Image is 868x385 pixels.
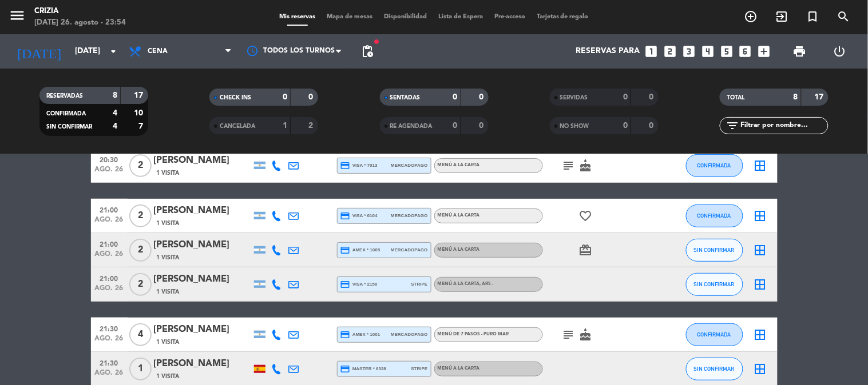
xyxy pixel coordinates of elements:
i: border_all [754,159,767,173]
span: ago. 26 [95,369,124,382]
i: menu [9,7,26,24]
div: [PERSON_NAME] [154,238,251,252]
span: CONFIRMADA [46,111,86,117]
span: 21:00 [95,237,124,250]
span: 20:30 [95,153,124,166]
span: RESERVADAS [46,93,83,99]
strong: 17 [815,93,826,101]
i: border_all [754,209,767,223]
span: 2 [129,154,152,177]
button: CONFIRMADA [686,204,743,227]
button: menu [9,7,26,28]
span: MENÚ A LA CARTA [438,247,480,252]
span: CONFIRMADA [697,162,731,169]
strong: 1 [283,122,287,130]
span: Pre-acceso [489,14,531,20]
i: looks_two [663,44,677,59]
span: CONFIRMADA [697,212,731,219]
span: 21:30 [95,322,124,335]
span: SIN CONFIRMAR [694,247,735,253]
span: Cena [148,47,168,55]
button: SIN CONFIRMAR [686,273,743,296]
strong: 4 [113,109,117,117]
span: ago. 26 [95,284,124,298]
strong: 0 [479,93,486,101]
i: arrow_drop_down [106,45,120,58]
button: SIN CONFIRMAR [686,358,743,380]
span: 1 Visita [157,372,180,381]
i: add_circle_outline [744,10,758,23]
div: Crizia [34,6,126,17]
span: 1 Visita [157,287,180,296]
i: power_settings_new [833,45,846,58]
i: subject [562,328,576,342]
div: LOG OUT [820,34,859,69]
strong: 0 [453,122,458,130]
span: MENÚ DE 7 PASOS - PURO MAR [438,332,509,336]
i: credit_card [340,161,351,171]
strong: 0 [479,122,486,130]
span: ago. 26 [95,250,124,263]
strong: 2 [309,122,316,130]
span: , ARS - [480,282,494,286]
strong: 0 [453,93,458,101]
i: [DATE] [9,39,69,64]
i: looks_one [644,44,659,59]
i: border_all [754,362,767,376]
span: Mapa de mesas [321,14,378,20]
i: border_all [754,328,767,342]
span: visa * 7013 [340,161,378,171]
span: Disponibilidad [378,14,433,20]
i: card_giftcard [579,243,593,257]
i: cake [579,159,593,173]
span: CONFIRMADA [697,331,731,338]
i: turned_in_not [806,10,820,23]
i: filter_list [726,119,739,133]
span: 1 Visita [157,338,180,347]
button: CONFIRMADA [686,154,743,177]
span: stripe [411,280,428,288]
span: SIN CONFIRMAR [694,281,735,287]
strong: 8 [794,93,798,101]
span: MENÚ A LA CARTA [438,366,480,371]
strong: 8 [113,91,117,99]
i: border_all [754,243,767,257]
div: [PERSON_NAME] [154,322,251,337]
i: looks_5 [719,44,734,59]
i: favorite_border [579,209,593,223]
span: 4 [129,323,152,346]
span: ago. 26 [95,166,124,179]
i: credit_card [340,245,351,255]
span: 2 [129,204,152,227]
span: Mis reservas [274,14,321,20]
strong: 0 [623,93,628,101]
i: add_box [757,44,772,59]
span: 2 [129,273,152,296]
span: mercadopago [391,246,427,254]
span: Lista de Espera [433,14,489,20]
strong: 0 [649,122,656,130]
button: SIN CONFIRMAR [686,239,743,262]
strong: 7 [138,122,145,130]
span: 1 Visita [157,219,180,228]
span: SERVIDAS [560,95,588,101]
div: [PERSON_NAME] [154,356,251,371]
span: CANCELADA [220,123,255,129]
i: search [837,10,851,23]
span: MENÚ A LA CARTA [438,213,480,218]
input: Filtrar por nombre... [739,119,828,132]
i: border_all [754,278,767,291]
span: SENTADAS [390,95,421,101]
span: Tarjetas de regalo [531,14,594,20]
span: Reservas para [576,47,640,56]
i: looks_3 [681,44,696,59]
span: stripe [411,365,428,372]
span: SIN CONFIRMAR [46,124,92,130]
span: 1 Visita [157,169,180,178]
i: credit_card [340,279,351,290]
span: ago. 26 [95,216,124,229]
span: MENÚ A LA CARTA [438,163,480,167]
span: 1 [129,358,152,380]
div: [DATE] 26. agosto - 23:54 [34,17,126,29]
strong: 17 [134,91,145,99]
